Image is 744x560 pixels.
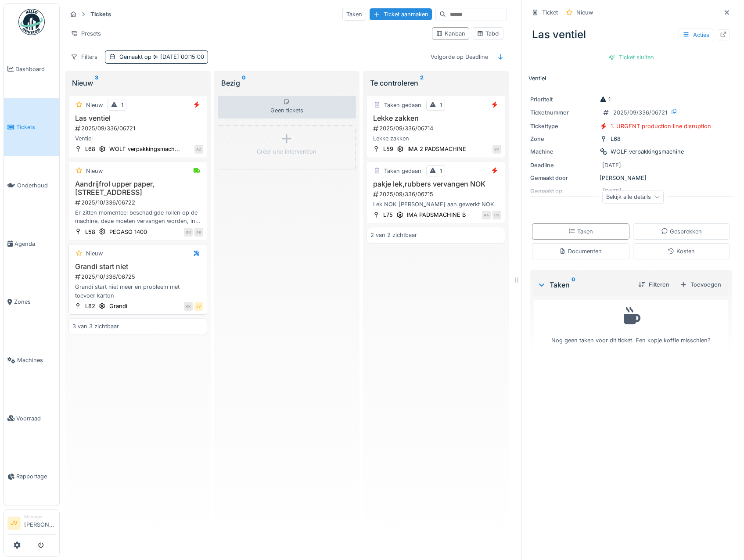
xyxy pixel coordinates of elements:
div: Volgorde op Deadline [427,50,492,63]
div: Te controleren [370,78,502,88]
span: Voorraad [16,414,56,423]
div: Gemaakt door [530,174,596,182]
div: 1 [121,101,123,109]
div: Tickettype [530,122,596,130]
div: Acties [679,29,713,41]
a: JV Manager[PERSON_NAME] [7,513,56,535]
div: [DATE] [602,161,621,169]
div: Taken [537,280,631,290]
div: 1 [600,95,611,104]
a: Tickets [4,98,59,157]
a: Voorraad [4,389,59,448]
div: Ventiel [72,134,203,143]
sup: 0 [242,78,246,88]
div: 2 van 2 zichtbaar [370,231,417,239]
span: Rapportage [16,472,56,481]
div: Er zitten momenteel beschadigde rollen op de machine, deze moeten vervangen worden, in de bijlage... [72,208,203,225]
div: AZ [194,145,203,154]
sup: 3 [95,78,98,88]
div: Presets [67,27,105,40]
div: Tabel [477,29,500,38]
div: KK [184,302,193,311]
div: L58 [85,228,95,236]
div: L68 [611,135,621,143]
div: Lek NOK [PERSON_NAME] aan gewerkt NOK [370,200,501,208]
div: 2025/10/336/06725 [74,273,203,281]
div: Kanban [436,29,465,38]
div: CS [492,211,501,219]
div: Taken gedaan [384,167,421,175]
div: L75 [383,211,393,219]
div: Grandi [109,302,127,310]
div: AB [194,228,203,237]
a: Machines [4,331,59,389]
div: Deadline [530,161,596,169]
div: 2025/09/336/06715 [372,190,501,198]
div: Kosten [668,247,695,255]
div: 2025/09/336/06721 [74,124,203,133]
span: Agenda [14,240,56,248]
div: 1. URGENT production line disruption [611,122,711,130]
div: 3 van 3 zichtbaar [72,322,119,330]
div: L82 [85,302,95,310]
h3: Lekke zakken [370,114,501,122]
span: Machines [17,356,56,364]
a: Agenda [4,215,59,273]
div: Zone [530,135,596,143]
h3: pakje lek,rubbers vervangen NOK [370,180,501,188]
span: Zones [14,298,56,306]
div: Nog geen taken voor dit ticket. Een kopje koffie misschien? [539,304,722,345]
sup: 0 [571,280,575,290]
div: Prioriteit [530,95,596,104]
p: Ventiel [528,74,733,83]
div: IMA PADSMACHINE B [407,211,466,219]
div: Ticket aanmaken [370,8,432,20]
div: Ticket sluiten [605,51,658,63]
li: JV [7,517,21,530]
div: Gemaakt op [119,53,204,61]
div: Créer une intervention [257,147,316,156]
div: DO [184,228,193,237]
div: Nieuw [576,8,593,17]
sup: 2 [420,78,424,88]
div: Ticket [542,8,558,17]
div: Bekijk alle details [602,191,664,204]
div: IMA 2 PADSMACHINE [407,145,466,153]
div: L59 [383,145,393,153]
div: Nieuw [72,78,204,88]
img: Badge_color-CXgf-gQk.svg [18,9,45,35]
div: Taken gedaan [384,101,421,109]
div: Taken [568,227,593,236]
div: Gesprekken [661,227,702,236]
div: Ticketnummer [530,108,596,117]
div: 2025/09/336/06721 [613,108,667,117]
div: Machine [530,147,596,156]
h3: Aandrijfrol upper paper, [STREET_ADDRESS] [72,180,203,197]
div: Nieuw [86,249,103,258]
div: JV [194,302,203,311]
h3: Grandi start niet [72,262,203,271]
div: Filters [67,50,101,63]
div: Toevoegen [676,279,725,291]
div: SV [492,145,501,154]
a: Rapportage [4,448,59,506]
div: AA [482,211,491,219]
div: PEGASO 1400 [109,228,147,236]
div: L68 [85,145,95,153]
span: [DATE] 00:15:00 [151,54,204,60]
div: Documenten [559,247,602,255]
div: 2025/10/336/06722 [74,198,203,207]
span: Tickets [16,123,56,131]
div: Nieuw [86,167,103,175]
span: Onderhoud [17,181,56,190]
li: [PERSON_NAME] [24,513,56,532]
div: Grandi start niet meer en probleem met toevoer karton [72,283,203,299]
span: Dashboard [15,65,56,73]
div: Nieuw [86,101,103,109]
div: Filteren [635,279,673,291]
a: Zones [4,273,59,331]
div: Lekke zakken [370,134,501,143]
div: [PERSON_NAME] [530,174,732,182]
h3: Las ventiel [72,114,203,122]
div: Las ventiel [528,23,733,46]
